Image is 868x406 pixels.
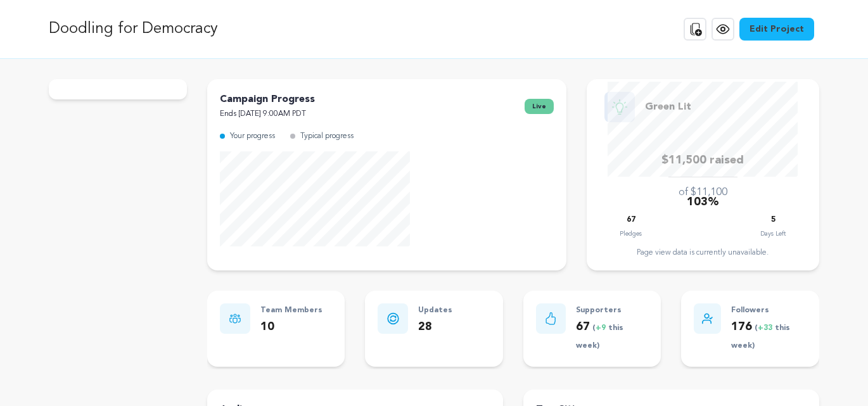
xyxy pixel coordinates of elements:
p: 103% [687,193,719,212]
p: Updates [418,303,452,318]
p: Days Left [760,227,786,240]
span: live [525,99,554,114]
span: +9 [596,324,608,332]
p: 176 [731,318,807,355]
a: Edit Project [739,18,814,41]
div: Page view data is currently unavailable. [599,248,807,258]
p: Typical progress [300,129,354,144]
p: 10 [260,318,322,336]
p: of $11,100 [679,185,727,200]
p: Ends [DATE] 9:00AM PDT [220,107,315,122]
p: Campaign Progress [220,92,315,107]
p: 28 [418,318,452,336]
p: 67 [627,213,635,227]
p: 5 [771,213,775,227]
span: +33 [758,324,775,332]
p: Supporters [576,303,648,318]
p: Doodling for Democracy [49,18,218,41]
p: Followers [731,303,807,318]
p: Pledges [620,227,642,240]
span: ( this week) [576,324,623,350]
span: ( this week) [731,324,790,350]
p: Your progress [230,129,275,144]
p: 67 [576,318,648,355]
p: Team Members [260,303,322,318]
